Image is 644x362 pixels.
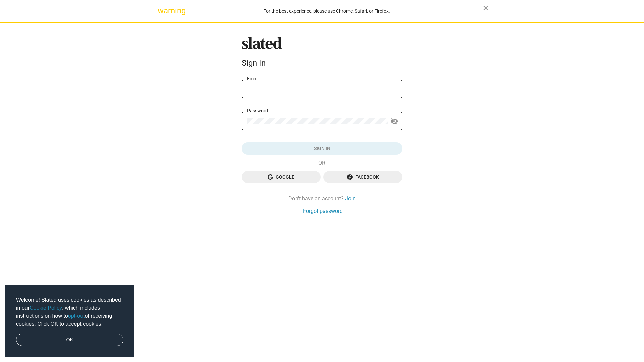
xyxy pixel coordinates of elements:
button: Facebook [323,171,402,183]
button: Show password [388,115,401,128]
a: Join [345,195,356,202]
a: opt-out [68,313,85,319]
sl-branding: Sign In [241,37,402,71]
a: Cookie Policy [30,305,62,311]
a: Forgot password [303,207,343,215]
div: For the best experience, please use Chrome, Safari, or Firefox. [170,7,483,16]
mat-icon: close [482,4,490,12]
a: dismiss cookie message [16,334,123,346]
div: cookieconsent [5,285,134,357]
span: Facebook [329,171,397,183]
mat-icon: visibility_off [390,116,398,127]
button: Google [241,171,321,183]
mat-icon: warning [158,7,166,15]
div: Don't have an account? [241,195,402,202]
span: Google [247,171,315,183]
span: Welcome! Slated uses cookies as described in our , which includes instructions on how to of recei... [16,296,123,328]
div: Sign In [241,58,402,68]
